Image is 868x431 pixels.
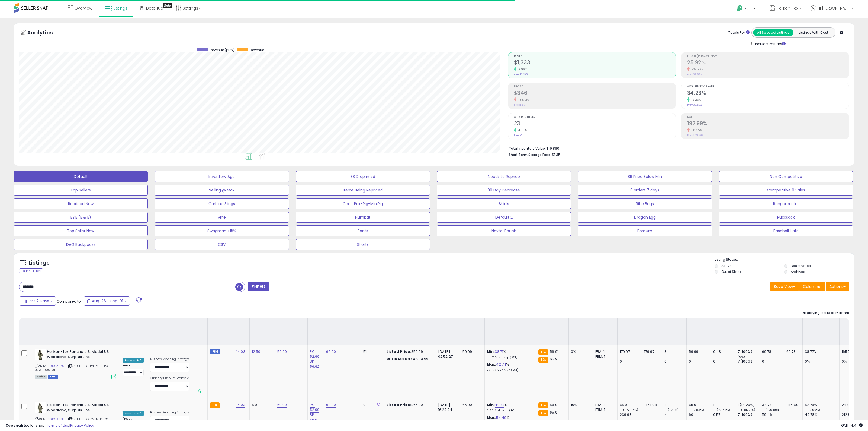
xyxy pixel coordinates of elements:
[842,359,864,364] div: 0%
[741,408,755,412] small: (-85.71%)
[296,171,430,182] button: BB Drop in 7d
[514,90,676,97] h2: $346
[687,59,849,67] h2: 25.92%
[842,412,864,417] div: 212.87%
[438,402,456,412] div: [DATE] 16:23:04
[719,171,853,182] button: Non Competitive
[578,171,712,182] button: BB Price Below Min
[738,412,760,417] div: 7 (100%)
[155,239,289,250] button: CSV
[538,357,548,363] small: FBA
[595,349,613,354] div: FBA: 1
[310,349,320,369] a: PC 52.99 BP 56.92
[644,402,658,407] div: -174.08
[46,364,67,368] a: B00D9A67UU
[487,362,532,372] div: %
[277,349,287,354] a: 59.90
[738,402,760,407] div: 1 (14.29%)
[516,67,527,71] small: 2.96%
[252,402,271,407] div: 5.9
[687,55,849,58] span: Profit [PERSON_NAME]
[514,73,528,76] small: Prev: $1,295
[595,354,613,359] div: FBM: 1
[736,5,743,12] i: Get Help
[728,30,750,35] div: Totals For
[668,408,679,412] small: (-75%)
[514,116,676,119] span: Ordered Items
[803,284,820,289] span: Columns
[571,402,589,407] div: 10%
[35,349,46,360] img: 41cba2MK2eL._SL40_.jpg
[70,423,94,428] a: Privacy Policy
[571,349,589,354] div: 0%
[713,402,735,407] div: 1
[550,410,557,415] span: 65.9
[719,225,853,236] button: Baseball Hats
[14,185,148,196] button: Top Sellers
[236,349,245,354] a: 14.03
[363,349,380,354] div: 51
[14,225,148,236] button: Top Seller New
[277,402,287,408] a: 59.90
[509,152,551,157] b: Short Term Storage Fees:
[841,423,863,428] span: 2025-09-9 14:41 GMT
[793,29,834,36] button: Listings With Cost
[818,5,850,11] span: Hi [PERSON_NAME]
[210,48,234,52] span: Revenue (prev)
[437,171,571,182] button: Needs to Reprice
[664,359,686,364] div: 0
[248,282,269,291] button: Filters
[123,411,144,416] div: Amazon AI *
[690,67,704,71] small: -34.92%
[150,357,189,361] label: Business Repricing Strategy:
[721,263,731,268] label: Active
[620,402,642,407] div: 65.9
[687,120,849,128] h2: 192.99%
[664,349,686,354] div: 3
[713,412,735,417] div: 0.57
[326,349,336,354] a: 65.90
[664,402,686,407] div: 1
[747,40,792,47] div: Include Returns
[113,5,127,11] span: Listings
[595,407,613,412] div: FBM: 1
[487,402,532,413] div: %
[842,349,864,354] div: 165.79%
[296,239,430,250] button: Shorts
[75,5,92,11] span: Overview
[5,423,25,428] strong: Copyright
[538,402,548,408] small: FBA
[805,402,839,407] div: 52.76%
[310,402,320,423] a: PC 52.99 BP 56.92
[14,212,148,223] button: E&E (E & E)
[762,359,784,364] div: 0
[811,5,854,18] a: Hi [PERSON_NAME]
[791,269,805,274] label: Archived
[296,198,430,209] button: ChestPak-Rig-MiniRig
[487,362,496,367] b: Max:
[805,359,839,364] div: 0%
[620,412,642,417] div: 239.98
[387,357,432,362] div: $59.99
[786,349,798,354] div: 69.78
[296,185,430,196] button: Items Being Repriced
[495,349,503,354] a: 38.71
[296,212,430,223] button: Numbat
[538,349,548,355] small: FBA
[296,225,430,236] button: Pants
[150,376,189,380] label: Quantity Discount Strategy:
[5,423,94,428] div: seller snap | |
[155,212,289,223] button: Vine
[155,198,289,209] button: Carbine Slings
[687,103,702,106] small: Prev: 30.50%
[487,402,495,407] b: Min:
[578,212,712,223] button: Dragon Egg
[578,225,712,236] button: Possum
[770,282,799,291] button: Save View
[326,402,336,408] a: 69.90
[487,349,495,354] b: Min:
[514,134,523,137] small: Prev: 22
[719,198,853,209] button: Rangemaster
[805,349,839,354] div: 38.77%
[845,408,858,412] small: (16.42%)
